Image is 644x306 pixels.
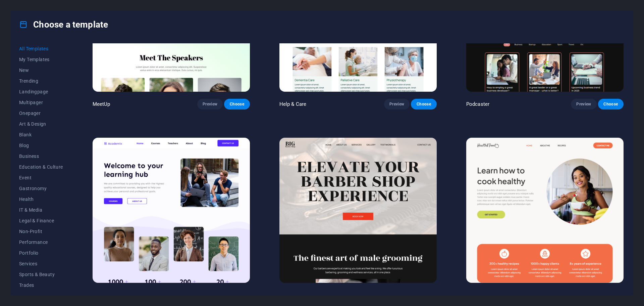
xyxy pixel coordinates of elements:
button: Blank [19,129,63,140]
span: Blank [19,132,63,137]
span: New [19,68,63,73]
span: Event [19,175,63,180]
button: Multipager [19,97,63,108]
span: Art & Design [19,121,63,127]
span: Legal & Finance [19,218,63,223]
span: Preview [203,101,217,107]
button: Art & Design [19,119,63,129]
p: Podcaster [466,101,489,107]
span: Services [19,261,63,266]
span: Preview [389,101,404,107]
span: Non-Profit [19,229,63,234]
button: Preview [197,99,223,110]
img: Academix [93,138,250,283]
button: Legal & Finance [19,215,63,226]
img: BIG Barber Shop [279,138,437,283]
button: Onepager [19,108,63,119]
button: New [19,65,63,76]
span: Health [19,196,63,202]
button: Gastronomy [19,183,63,194]
span: Onepager [19,111,63,116]
span: Multipager [19,100,63,105]
button: Preview [384,99,410,110]
button: Trending [19,76,63,86]
button: Trades [19,280,63,291]
button: Choose [598,99,624,110]
button: IT & Media [19,205,63,215]
button: Preview [571,99,596,110]
span: Landingpage [19,89,63,94]
span: Performance [19,239,63,245]
span: Choose [229,101,244,107]
p: MeetUp [93,101,110,107]
button: Event [19,172,63,183]
button: Health [19,194,63,205]
span: My Templates [19,57,63,62]
span: Business [19,154,63,159]
button: My Templates [19,54,63,65]
span: Education & Culture [19,164,63,170]
img: Health & Food [466,138,624,283]
button: Business [19,151,63,162]
button: Portfolio [19,248,63,258]
span: Blog [19,143,63,148]
span: Trades [19,282,63,288]
span: Choose [416,101,431,107]
span: Portfolio [19,250,63,256]
button: Non-Profit [19,226,63,237]
span: Sports & Beauty [19,272,63,277]
button: Choose [224,99,250,110]
span: Trending [19,78,63,84]
button: Blog [19,140,63,151]
button: Landingpage [19,86,63,97]
span: All Templates [19,46,63,51]
button: Education & Culture [19,162,63,172]
button: Sports & Beauty [19,269,63,280]
h4: Choose a template [19,19,108,30]
p: Help & Care [279,101,307,107]
button: All Templates [19,43,63,54]
button: Choose [411,99,436,110]
button: Services [19,258,63,269]
span: Gastronomy [19,186,63,191]
span: Preview [576,101,591,107]
span: IT & Media [19,207,63,213]
span: Choose [603,101,618,107]
button: Performance [19,237,63,248]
